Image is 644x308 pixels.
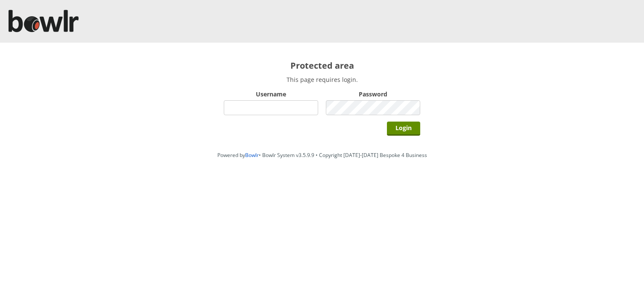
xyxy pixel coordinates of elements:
p: This page requires login. [224,76,420,84]
a: Bowlr [245,151,259,159]
label: Username [224,90,318,98]
label: Password [326,90,420,98]
span: Powered by • Bowlr System v3.5.9.9 • Copyright [DATE]-[DATE] Bespoke 4 Business [217,151,427,159]
h2: Protected area [224,60,420,71]
input: Login [387,122,420,136]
